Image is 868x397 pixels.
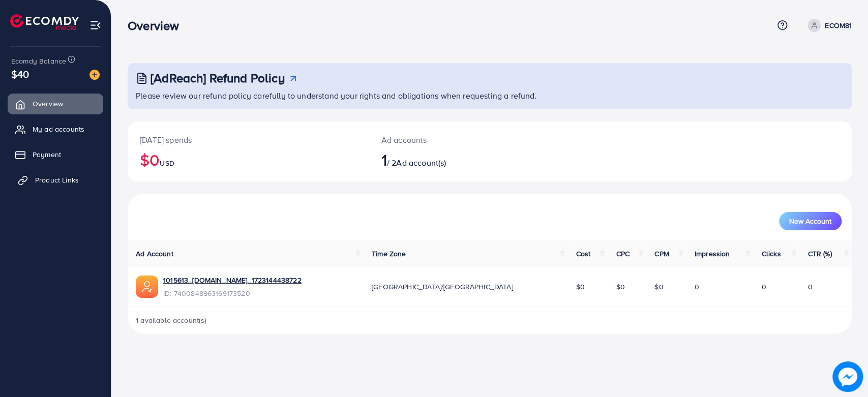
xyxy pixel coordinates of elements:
[8,119,103,139] a: My ad accounts
[789,218,831,225] span: New Account
[695,282,699,292] span: 0
[33,99,63,109] span: Overview
[762,249,781,259] span: Clicks
[8,170,103,190] a: Product Links
[616,282,624,292] span: $0
[616,249,629,259] span: CPC
[136,89,846,102] p: Please review our refund policy carefully to understand your rights and obligations when requesti...
[803,19,852,32] a: ECOM81
[140,150,357,169] h2: $0
[576,282,585,292] span: $0
[11,56,66,66] span: Ecomdy Balance
[654,282,663,292] span: $0
[396,157,446,168] span: Ad account(s)
[128,18,187,33] h3: Overview
[8,94,103,114] a: Overview
[695,249,730,259] span: Impression
[160,158,174,168] span: USD
[33,149,61,160] span: Payment
[33,124,84,134] span: My ad accounts
[136,276,158,298] img: ic-ads-acc.e4c84228.svg
[89,19,101,31] img: menu
[807,249,831,259] span: CTR (%)
[8,144,103,165] a: Payment
[11,67,29,81] span: $40
[35,175,79,185] span: Product Links
[10,14,79,30] img: logo
[825,19,852,32] p: ECOM81
[372,249,406,259] span: Time Zone
[136,315,207,325] span: 1 available account(s)
[832,361,863,392] img: image
[762,282,766,292] span: 0
[779,212,842,230] button: New Account
[576,249,591,259] span: Cost
[151,71,285,85] h3: [AdReach] Refund Policy
[163,275,302,285] a: 1015613_[DOMAIN_NAME]_1723144438722
[372,282,513,292] span: [GEOGRAPHIC_DATA]/[GEOGRAPHIC_DATA]
[654,249,669,259] span: CPM
[381,134,538,146] p: Ad accounts
[807,282,812,292] span: 0
[140,134,357,146] p: [DATE] spends
[381,150,538,169] h2: / 2
[136,249,173,259] span: Ad Account
[89,70,100,80] img: image
[163,288,302,298] span: ID: 7400848963169173520
[381,148,387,171] span: 1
